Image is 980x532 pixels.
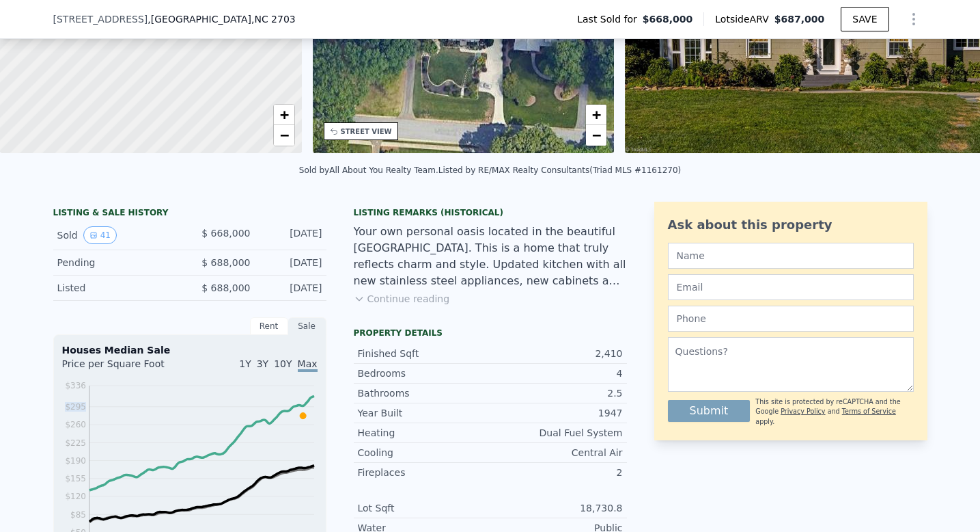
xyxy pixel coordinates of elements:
tspan: $260 [65,420,86,429]
div: Bathrooms [358,386,490,400]
input: Name [668,243,914,269]
button: Continue reading [354,292,450,306]
div: This site is protected by reCAPTCHA and the Google and apply. [755,397,913,427]
div: Property details [354,328,627,338]
span: , NC 2703 [251,14,296,25]
div: Ask about this property [668,215,914,235]
span: $ 688,000 [201,257,250,268]
tspan: $85 [70,510,86,520]
tspan: $336 [65,381,86,390]
div: [DATE] [262,226,322,244]
tspan: $155 [65,474,86,483]
span: 1Y [239,358,251,369]
input: Phone [668,306,914,332]
span: Last Sold for [577,12,643,26]
div: Dual Fuel System [490,426,623,440]
span: , [GEOGRAPHIC_DATA] [148,12,295,26]
div: Listing Remarks (Historical) [354,207,627,218]
a: Zoom in [586,105,606,125]
div: Sold [57,226,179,244]
span: $687,000 [774,14,825,25]
div: Year Built [358,406,490,420]
tspan: $295 [65,402,86,412]
div: 2.5 [490,386,623,400]
div: 4 [490,367,623,380]
div: 2,410 [490,347,623,360]
div: Central Air [490,446,623,460]
div: Rent [250,317,288,335]
a: Terms of Service [842,408,896,415]
div: Sold by All About You Realty Team . [299,165,438,175]
tspan: $190 [65,456,86,466]
div: Bedrooms [358,367,490,380]
input: Email [668,274,914,300]
span: + [592,106,601,123]
button: SAVE [841,7,888,31]
div: Listed by RE/MAX Realty Consultants (Triad MLS #1161270) [438,165,681,175]
div: Your own personal oasis located in the beautiful [GEOGRAPHIC_DATA]. This is a home that truly ref... [354,224,627,289]
div: Fireplaces [358,466,490,479]
div: 1947 [490,406,623,420]
div: 18,730.8 [490,501,623,515]
span: $ 688,000 [201,282,250,293]
div: Listed [57,281,179,295]
button: Submit [668,400,751,422]
div: Lot Sqft [358,501,490,515]
span: Max [298,358,318,372]
div: Price per Square Foot [62,357,190,379]
span: − [279,127,288,144]
span: 10Y [274,358,292,369]
div: 2 [490,466,623,479]
span: − [592,127,601,144]
div: LISTING & SALE HISTORY [53,207,326,221]
div: Pending [57,256,179,269]
a: Zoom in [274,105,294,125]
div: [DATE] [262,281,322,295]
div: Cooling [358,446,490,460]
div: Houses Median Sale [62,343,318,357]
tspan: $225 [65,438,86,448]
span: $ 668,000 [201,228,250,239]
a: Privacy Policy [781,408,825,415]
span: 3Y [257,358,268,369]
div: Heating [358,426,490,440]
button: Show Options [900,5,927,33]
span: + [279,106,288,123]
span: [STREET_ADDRESS] [53,12,148,26]
div: STREET VIEW [341,127,392,137]
button: View historical data [83,226,117,244]
span: Lotside ARV [715,12,774,26]
a: Zoom out [586,125,606,146]
a: Zoom out [274,125,294,146]
span: $668,000 [643,12,693,26]
div: Sale [288,317,326,335]
div: [DATE] [262,256,322,269]
tspan: $120 [65,492,86,501]
div: Finished Sqft [358,347,490,360]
